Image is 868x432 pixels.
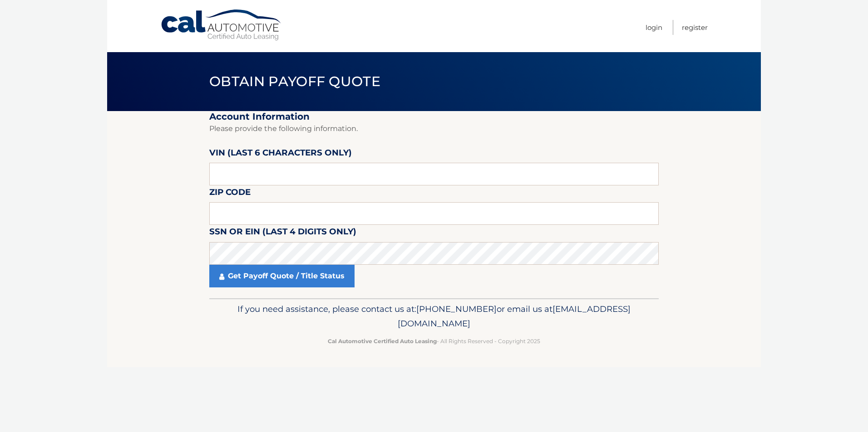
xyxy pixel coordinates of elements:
strong: Cal Automotive Certified Auto Leasing [328,338,437,345]
p: If you need assistance, please contact us at: or email us at [215,302,653,331]
a: Get Payoff Quote / Title Status [209,265,355,287]
a: Cal Automotive [160,9,283,41]
span: Obtain Payoff Quote [209,73,380,90]
label: Zip Code [209,185,251,202]
span: [PHONE_NUMBER] [416,304,497,314]
h2: Account Information [209,111,659,122]
a: Login [646,20,662,35]
label: SSN or EIN (last 4 digits only) [209,225,356,242]
p: Please provide the following information. [209,122,659,135]
label: VIN (last 6 characters only) [209,146,352,163]
p: - All Rights Reserved - Copyright 2025 [215,336,653,346]
a: Register [682,20,708,35]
